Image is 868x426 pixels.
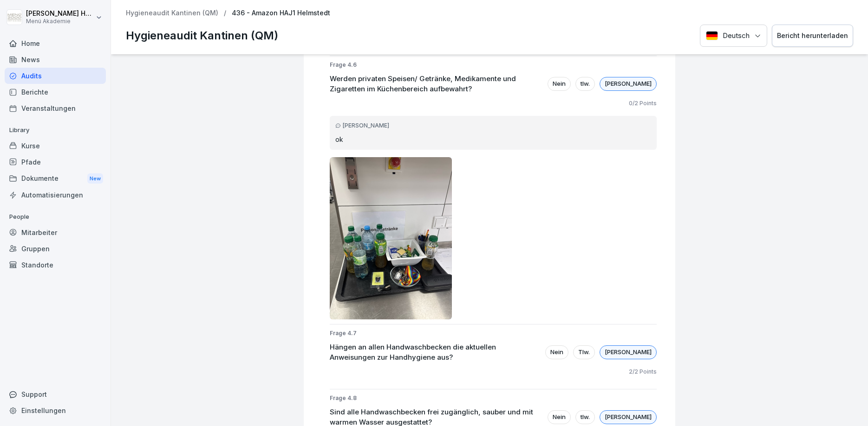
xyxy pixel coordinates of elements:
[232,9,330,17] p: 436 - Amazon HAJ1 Helmstedt
[5,154,106,170] a: Pfade
[330,329,657,337] p: Frage 4.7
[5,170,106,187] a: DokumenteNew
[330,394,657,402] p: Frage 4.8
[5,35,106,51] a: Home
[5,402,106,419] a: Einstellungen
[545,345,568,359] div: Nein
[87,173,103,184] div: New
[706,31,718,40] img: Deutsch
[330,157,452,319] img: q7ojpjrovq4r62q0kbfdo0yg.png
[573,345,595,359] div: Tlw.
[548,77,571,91] div: Nein
[575,77,595,91] div: tlw.
[5,257,106,273] a: Standorte
[629,99,657,108] p: 0 / 2 Points
[26,10,94,18] p: [PERSON_NAME] Hemken
[5,123,106,138] p: Library
[126,9,218,17] a: Hygieneaudit Kantinen (QM)
[5,170,106,187] div: Dokumente
[5,241,106,257] a: Gruppen
[600,345,657,359] div: [PERSON_NAME]
[723,31,750,41] p: Deutsch
[600,77,657,91] div: [PERSON_NAME]
[5,210,106,224] p: People
[5,51,106,68] a: News
[335,134,651,144] p: ok
[5,386,106,402] div: Support
[629,368,657,376] p: 2 / 2 Points
[330,342,541,363] p: Hängen an allen Handwaschbecken die aktuellen Anweisungen zur Handhygiene aus?
[5,187,106,203] a: Automatisierungen
[700,25,767,47] button: Language
[330,61,657,69] p: Frage 4.6
[5,224,106,241] a: Mitarbeiter
[5,138,106,154] a: Kurse
[772,25,853,47] button: Bericht herunterladen
[126,27,278,44] p: Hygieneaudit Kantinen (QM)
[777,31,848,41] div: Bericht herunterladen
[5,100,106,116] a: Veranstaltungen
[5,84,106,100] a: Berichte
[5,68,106,84] a: Audits
[335,121,651,130] div: [PERSON_NAME]
[330,74,543,95] p: Werden privaten Speisen/ Getränke, Medikamente und Zigaretten im Küchenbereich aufbewahrt?
[600,410,657,424] div: [PERSON_NAME]
[26,18,94,25] p: Menü Akademie
[548,410,571,424] div: Nein
[575,410,595,424] div: tlw.
[224,9,226,17] p: /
